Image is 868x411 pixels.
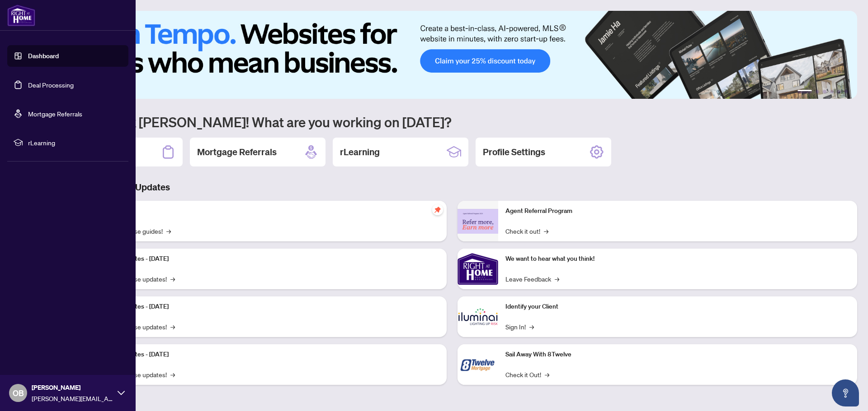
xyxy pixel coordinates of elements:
span: → [529,322,534,332]
img: Slide 0 [47,11,857,99]
p: Agent Referral Program [505,206,850,216]
button: Open asap [832,379,859,406]
button: 3 [823,90,826,93]
img: Sail Away With 8Twelve [458,344,498,385]
h3: Brokerage & Industry Updates [47,181,857,194]
a: Deal Processing [28,81,74,89]
img: Identify your Client [458,296,498,337]
a: Leave Feedback→ [505,274,559,284]
button: 1 [797,90,812,93]
p: Platform Updates - [DATE] [95,350,439,360]
span: → [544,226,548,236]
p: Self-Help [95,206,439,216]
h2: Profile Settings [483,146,545,158]
span: pushpin [432,204,443,215]
p: Sail Away With 8Twelve [505,350,850,360]
button: 2 [816,90,819,93]
a: Dashboard [28,52,59,60]
span: OB [13,387,24,399]
span: → [166,226,171,236]
span: → [555,274,559,284]
h2: Mortgage Referrals [197,146,277,158]
img: logo [7,5,35,26]
a: Check it Out!→ [505,369,549,379]
p: Identify your Client [505,302,850,312]
h2: rLearning [340,146,380,158]
span: → [170,274,175,284]
a: Sign In!→ [505,322,534,332]
span: rLearning [28,138,122,148]
h1: Welcome back [PERSON_NAME]! What are you working on [DATE]? [47,113,857,130]
button: 5 [837,90,841,93]
button: 4 [830,90,834,93]
button: 6 [844,90,848,93]
p: Platform Updates - [DATE] [95,302,439,312]
p: Platform Updates - [DATE] [95,254,439,264]
span: → [170,369,175,379]
img: We want to hear what you think! [458,249,498,289]
a: Mortgage Referrals [28,110,82,118]
span: [PERSON_NAME] [32,383,113,393]
img: Agent Referral Program [458,209,498,234]
span: → [545,369,549,379]
p: We want to hear what you think! [505,254,850,264]
span: [PERSON_NAME][EMAIL_ADDRESS][PERSON_NAME][DOMAIN_NAME] [32,393,113,403]
span: → [170,322,175,332]
a: Check it out!→ [505,226,548,236]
